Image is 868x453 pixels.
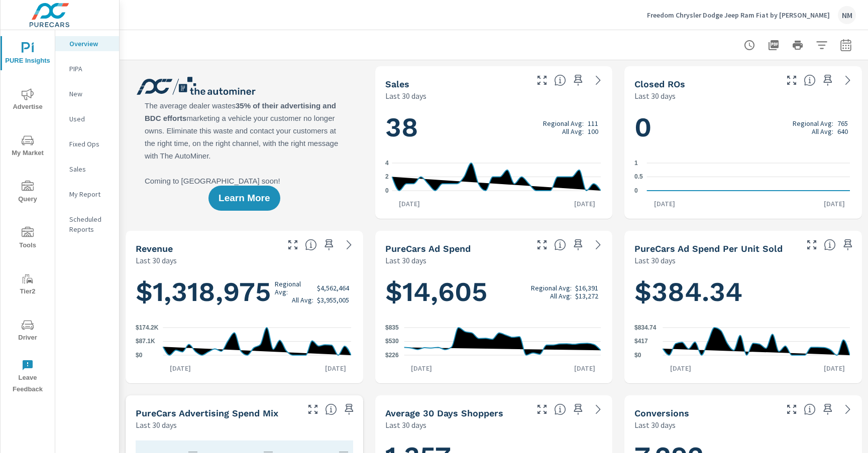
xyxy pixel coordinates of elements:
button: Print Report [788,35,808,55]
h1: $14,605 [385,275,603,309]
p: Overview [69,39,111,49]
span: Save this to your personalized report [570,237,586,253]
button: Make Fullscreen [534,72,550,88]
span: Driver [4,319,52,344]
span: Save this to your personalized report [840,237,856,253]
span: Query [4,181,52,205]
p: My Report [69,189,111,199]
h1: 38 [385,110,603,144]
div: Sales [55,162,119,177]
text: $834.74 [634,324,657,331]
p: Last 30 days [136,419,177,431]
button: Make Fullscreen [784,401,800,417]
h1: 0 [634,110,852,144]
span: Save this to your personalized report [341,401,357,417]
a: See more details in report [341,237,357,253]
span: Tier2 [4,273,52,297]
span: Leave Feedback [4,359,52,395]
span: Save this to your personalized report [820,72,836,88]
p: 111 [588,119,598,127]
div: Overview [55,36,119,51]
p: [DATE] [817,199,852,209]
p: All Avg: [562,127,584,135]
div: Fixed Ops [55,136,119,152]
p: 765 [837,119,848,127]
h5: Closed ROs [634,79,685,89]
text: $226 [385,352,399,359]
p: Regional Avg: [543,119,584,127]
h5: PureCars Ad Spend [385,243,471,254]
span: Number of vehicles sold by the dealership over the selected date range. [Source: This data is sou... [554,74,566,86]
p: $4,562,464 [317,284,349,292]
text: 2 [385,174,389,181]
text: $0 [634,352,641,359]
p: Last 30 days [634,90,676,102]
span: The number of dealer-specified goals completed by a visitor. [Source: This data is provided by th... [804,403,816,415]
p: PIPA [69,64,111,74]
div: Used [55,111,119,126]
h1: $384.34 [634,275,852,309]
p: All Avg: [550,292,572,300]
p: All Avg: [292,296,313,304]
button: Make Fullscreen [784,72,800,88]
a: See more details in report [590,72,606,88]
h5: Conversions [634,408,689,418]
h5: Average 30 Days Shoppers [385,408,503,418]
span: Save this to your personalized report [570,401,586,417]
button: Make Fullscreen [285,237,301,253]
text: $174.2K [136,324,159,331]
p: 640 [837,127,848,135]
p: Freedom Chrysler Dodge Jeep Ram Fiat by [PERSON_NAME] [647,11,830,20]
span: Save this to your personalized report [321,237,337,253]
span: PURE Insights [4,42,52,67]
span: Advertise [4,88,52,113]
a: See more details in report [840,72,856,88]
h5: PureCars Ad Spend Per Unit Sold [634,243,783,254]
div: Scheduled Reports [55,212,119,237]
text: 0 [385,187,389,194]
button: Make Fullscreen [534,401,550,417]
p: Last 30 days [385,254,426,266]
span: Total cost of media for all PureCars channels for the selected dealership group over the selected... [554,239,566,251]
span: Total sales revenue over the selected date range. [Source: This data is sourced from the dealer’s... [305,239,317,251]
span: A rolling 30 day total of daily Shoppers on the dealership website, averaged over the selected da... [554,403,566,415]
h5: Sales [385,79,409,89]
p: Last 30 days [634,254,676,266]
a: See more details in report [590,401,606,417]
span: Number of Repair Orders Closed by the selected dealership group over the selected time range. [So... [804,74,816,86]
a: See more details in report [590,237,606,253]
p: Regional Avg: [275,280,313,296]
p: $16,391 [575,284,598,292]
p: [DATE] [663,363,698,373]
text: $835 [385,324,399,331]
span: This table looks at how you compare to the amount of budget you spend per channel as opposed to y... [325,403,337,415]
p: [DATE] [567,363,602,373]
button: Make Fullscreen [534,237,550,253]
p: 100 [588,127,598,135]
span: Tools [4,227,52,251]
text: $0 [136,352,143,359]
div: New [55,86,119,101]
p: $13,272 [575,292,598,300]
text: 4 [385,160,389,167]
span: My Market [4,134,52,159]
button: Make Fullscreen [305,401,321,417]
text: $87.1K [136,338,155,345]
text: $530 [385,338,399,345]
p: New [69,89,111,99]
p: [DATE] [647,199,682,209]
text: 0.5 [634,174,643,181]
span: Save this to your personalized report [570,72,586,88]
button: Make Fullscreen [804,237,820,253]
p: Last 30 days [136,254,177,266]
button: Select Date Range [836,35,856,55]
p: Fixed Ops [69,139,111,149]
span: Learn More [219,194,270,203]
span: Average cost of advertising per each vehicle sold at the dealer over the selected date range. The... [824,239,836,251]
p: [DATE] [567,199,602,209]
text: 0 [634,187,638,194]
div: My Report [55,187,119,202]
p: [DATE] [318,363,353,373]
p: [DATE] [392,199,427,209]
button: "Export Report to PDF" [764,35,784,55]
